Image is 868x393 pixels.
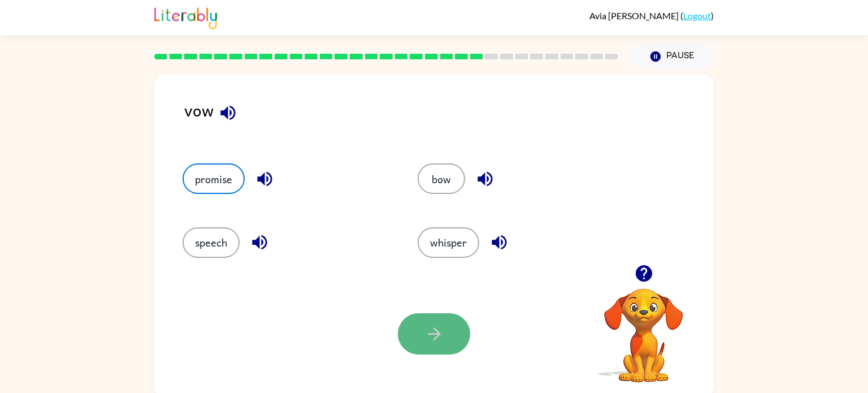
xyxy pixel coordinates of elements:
button: whisper [418,227,479,258]
span: Avia [PERSON_NAME] [589,10,680,21]
video: Your browser must support playing .mp4 files to use Literably. Please try using another browser. [587,271,700,384]
div: vow [184,97,714,141]
button: bow [418,163,465,194]
button: promise [183,163,245,194]
a: Logout [683,10,711,21]
img: Literably [154,5,217,29]
div: ( ) [589,10,714,21]
button: Pause [632,44,714,70]
button: speech [183,227,240,258]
